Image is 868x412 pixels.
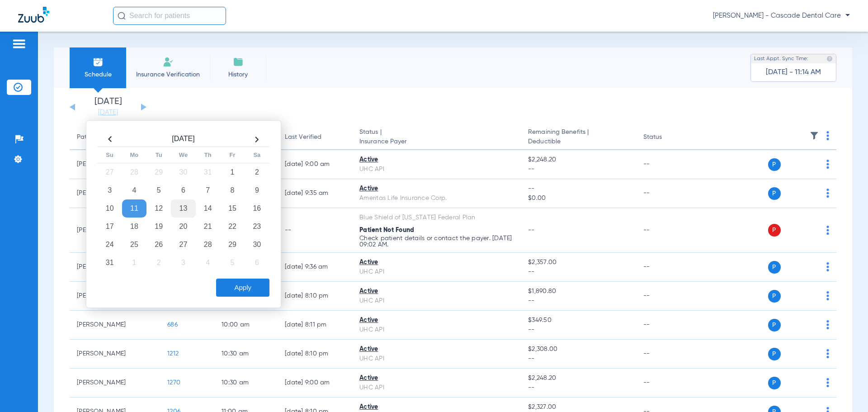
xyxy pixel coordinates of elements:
span: -- [528,325,628,335]
img: group-dot-blue.svg [826,131,829,140]
div: Ameritas Life Insurance Corp. [359,194,514,203]
td: -- [636,340,697,369]
div: UHC API [359,296,514,306]
span: Insurance Payer [359,137,514,147]
span: -- [528,184,628,194]
span: -- [528,227,535,233]
div: Patient Name [77,133,117,142]
td: [DATE] 9:00 AM [278,369,352,398]
span: -- [528,354,628,364]
div: UHC API [359,383,514,393]
span: Patient Not Found [359,227,414,233]
td: -- [636,208,697,253]
a: [DATE] [81,108,135,117]
span: $2,248.20 [528,155,628,165]
span: -- [528,267,628,277]
span: 1212 [167,350,179,357]
div: UHC API [359,165,514,174]
img: x.svg [806,262,815,271]
div: UHC API [359,354,514,364]
img: group-dot-blue.svg [826,189,829,198]
span: P [768,158,781,171]
td: -- [636,282,697,311]
span: -- [528,383,628,393]
span: $2,327.00 [528,403,628,412]
input: Search for patients [113,7,226,25]
span: P [768,261,781,274]
span: $2,357.00 [528,258,628,267]
span: P [768,224,781,237]
span: P [768,319,781,331]
img: Search Icon [118,12,126,20]
div: Patient Name [77,133,153,142]
td: -- [636,150,697,179]
th: [DATE] [122,132,245,147]
img: Manual Insurance Verification [163,57,174,67]
td: -- [636,311,697,340]
img: x.svg [806,320,815,329]
span: P [768,377,781,389]
img: x.svg [806,349,815,358]
td: 10:30 AM [214,340,278,369]
span: Schedule [76,70,119,79]
td: [DATE] 9:35 AM [278,179,352,208]
img: x.svg [806,378,815,387]
td: [DATE] 9:36 AM [278,253,352,282]
div: Active [359,287,514,296]
span: [DATE] - 11:14 AM [766,68,821,77]
div: Active [359,374,514,383]
span: History [217,70,259,79]
td: [PERSON_NAME] [70,311,160,340]
img: x.svg [806,291,815,300]
td: [DATE] 8:10 PM [278,340,352,369]
td: -- [278,208,352,253]
td: [DATE] 8:10 PM [278,282,352,311]
td: -- [636,369,697,398]
span: $349.50 [528,316,628,325]
td: 10:30 AM [214,369,278,398]
img: x.svg [806,189,815,198]
img: filter.svg [810,131,819,140]
img: group-dot-blue.svg [826,226,829,235]
span: 686 [167,322,178,328]
span: Deductible [528,137,628,147]
div: Active [359,345,514,354]
span: P [768,290,781,303]
img: group-dot-blue.svg [826,349,829,358]
button: Apply [216,279,269,297]
th: Remaining Benefits | [521,125,636,150]
img: group-dot-blue.svg [826,320,829,329]
img: x.svg [806,226,815,235]
div: Last Verified [285,133,345,142]
p: Check patient details or contact the payer. [DATE] 09:02 AM. [359,235,514,248]
div: Active [359,258,514,267]
img: History [233,57,244,67]
span: $0.00 [528,194,628,203]
iframe: Chat Widget [823,369,868,412]
td: [PERSON_NAME] [70,340,160,369]
span: Last Appt. Sync Time: [754,54,808,63]
td: -- [636,179,697,208]
th: Status | [352,125,521,150]
div: Blue Shield of [US_STATE] Federal Plan [359,213,514,223]
span: -- [528,165,628,174]
li: [DATE] [81,97,135,117]
td: [DATE] 8:11 PM [278,311,352,340]
div: Last Verified [285,133,321,142]
td: 10:00 AM [214,311,278,340]
img: last sync help info [826,56,833,62]
img: group-dot-blue.svg [826,160,829,169]
img: x.svg [806,160,815,169]
div: UHC API [359,267,514,277]
td: [PERSON_NAME] [70,369,160,398]
td: -- [636,253,697,282]
th: Status [636,125,697,150]
span: [PERSON_NAME] - Cascade Dental Care [713,11,850,20]
span: P [768,187,781,200]
div: Active [359,184,514,194]
td: [DATE] 9:00 AM [278,150,352,179]
span: $1,890.80 [528,287,628,296]
img: group-dot-blue.svg [826,262,829,271]
img: hamburger-icon [12,38,26,49]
